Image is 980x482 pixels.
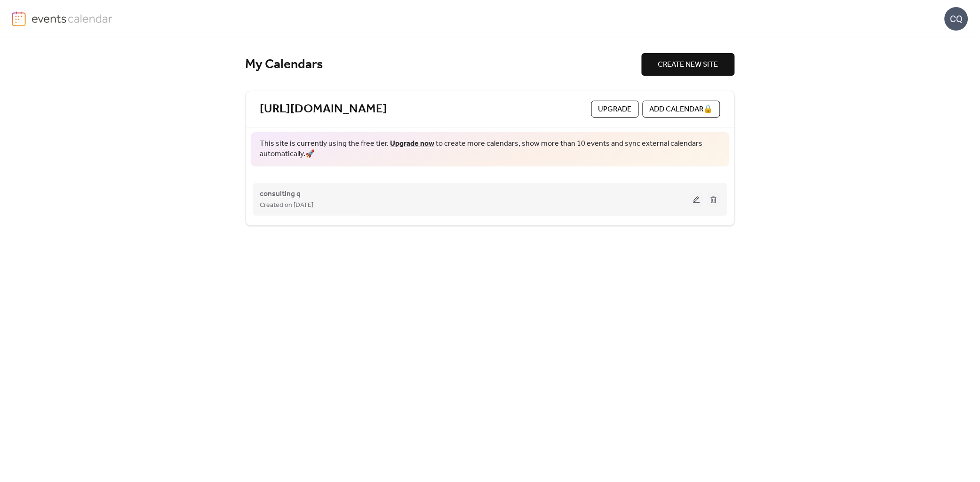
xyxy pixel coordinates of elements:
[260,200,314,211] span: Created on [DATE]
[658,59,718,71] span: CREATE NEW SITE
[246,56,642,73] div: My Calendars
[642,53,735,76] button: CREATE NEW SITE
[260,139,720,160] span: This site is currently using the free tier. to create more calendars, show more than 10 events an...
[390,136,435,151] a: Upgrade now
[32,11,113,25] img: logo-type
[598,104,632,115] span: Upgrade
[260,189,301,200] span: consulting q
[260,191,301,197] a: consulting q
[591,101,639,118] button: Upgrade
[12,11,26,26] img: logo
[945,7,968,31] div: CQ
[260,102,388,117] a: [URL][DOMAIN_NAME]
